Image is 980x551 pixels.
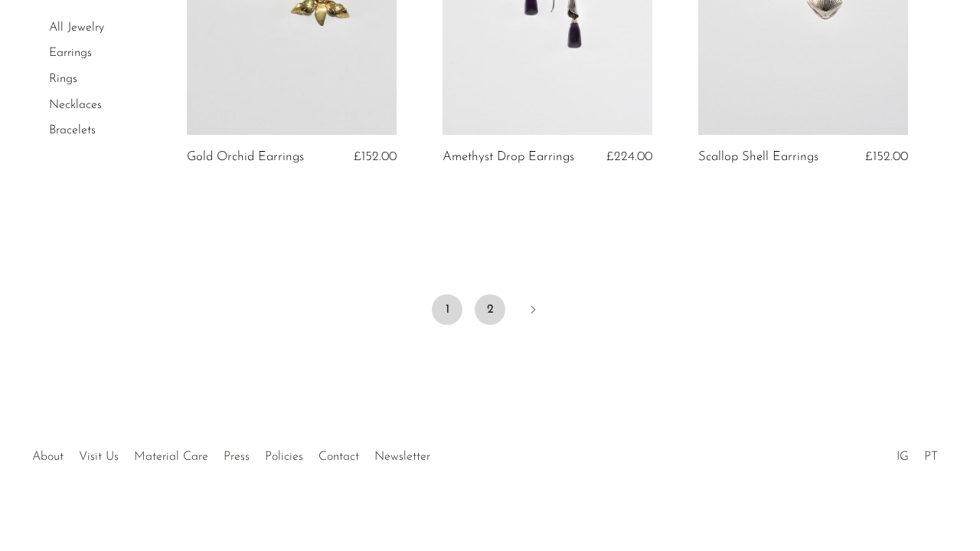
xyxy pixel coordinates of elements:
ul: Social Medias [889,438,946,467]
a: Policies [265,451,303,463]
a: Necklaces [49,99,102,111]
a: Scallop Shell Earrings [698,150,818,164]
span: £224.00 [606,150,652,163]
a: Next [518,294,548,328]
a: Bracelets [49,124,96,136]
a: About [32,451,64,463]
a: Contact [318,451,359,463]
a: Amethyst Drop Earrings [443,150,574,164]
a: Visit Us [79,451,119,463]
a: Press [224,451,250,463]
a: Gold Orchid Earrings [187,150,304,164]
a: PT [924,451,938,463]
a: 2 [475,294,505,325]
span: 1 [432,294,462,325]
a: Material Care [134,451,208,463]
a: IG [897,451,909,463]
ul: Quick links [24,438,438,467]
a: Rings [49,73,77,85]
a: All Jewelry [49,21,104,34]
span: £152.00 [354,150,397,163]
a: Earrings [49,48,92,60]
span: £152.00 [865,150,908,163]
